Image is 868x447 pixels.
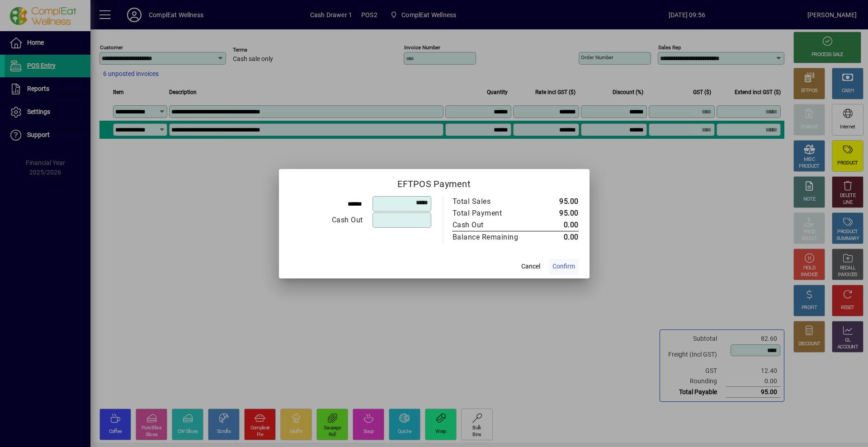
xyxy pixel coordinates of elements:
span: Cancel [521,262,540,271]
td: Total Payment [452,207,538,219]
td: Total Sales [452,196,538,207]
h2: EFTPOS Payment [279,169,590,195]
td: 95.00 [538,196,579,207]
div: Cash Out [290,215,363,226]
button: Confirm [549,259,579,275]
td: 95.00 [538,207,579,219]
td: 0.00 [538,219,579,231]
button: Cancel [516,259,545,275]
div: Balance Remaining [453,232,528,243]
div: Cash Out [453,220,528,231]
span: Confirm [552,262,575,271]
td: 0.00 [538,231,579,243]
